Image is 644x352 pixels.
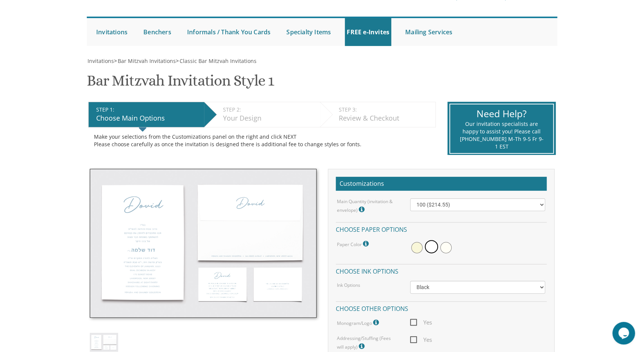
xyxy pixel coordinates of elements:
h4: Choose ink options [336,264,547,277]
a: Invitations [94,18,129,46]
iframe: chat widget [612,322,636,344]
a: Specialty Items [284,18,333,46]
h4: Choose other options [336,301,547,314]
a: Mailing Services [403,18,454,46]
label: Main Quantity (invitation & envelope) [337,198,399,214]
div: Your Design [223,113,316,123]
a: FREE e-Invites [345,18,391,46]
div: Make your selections from the Customizations panel on the right and click NEXT Please choose care... [94,133,430,148]
img: bminv-thumb-1.jpg [90,169,317,318]
div: STEP 1: [96,106,200,113]
div: STEP 2: [223,106,316,113]
a: Benchers [141,18,173,46]
div: Our invitation specialists are happy to assist you! Please call [PHONE_NUMBER] M-Th 9-5 Fr 9-1 EST [460,120,544,150]
span: Bar Mitzvah Invitations [118,57,176,64]
div: Choose Main Options [96,113,200,123]
h4: Choose paper options [336,222,547,235]
label: Addressing/Stuffing (Fees will apply) [337,335,399,351]
a: Invitations [87,57,114,64]
span: Yes [410,318,432,327]
label: Paper Color [337,239,370,249]
div: Review & Checkout [339,113,432,123]
label: Monogram/Logo [337,318,381,328]
img: bminv-thumb-1.jpg [90,333,118,351]
a: Informals / Thank You Cards [185,18,272,46]
span: Invitations [88,57,114,64]
label: Ink Options [337,282,360,288]
div: STEP 3: [339,106,432,113]
a: Classic Bar Mitzvah Invitations [179,57,257,64]
h1: Bar Mitzvah Invitation Style 1 [87,72,274,95]
span: Classic Bar Mitzvah Invitations [180,57,257,64]
span: Yes [410,335,432,344]
span: > [114,57,176,64]
div: Need Help? [460,107,544,121]
h2: Customizations [336,177,547,191]
a: Bar Mitzvah Invitations [117,57,176,64]
span: > [176,57,257,64]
